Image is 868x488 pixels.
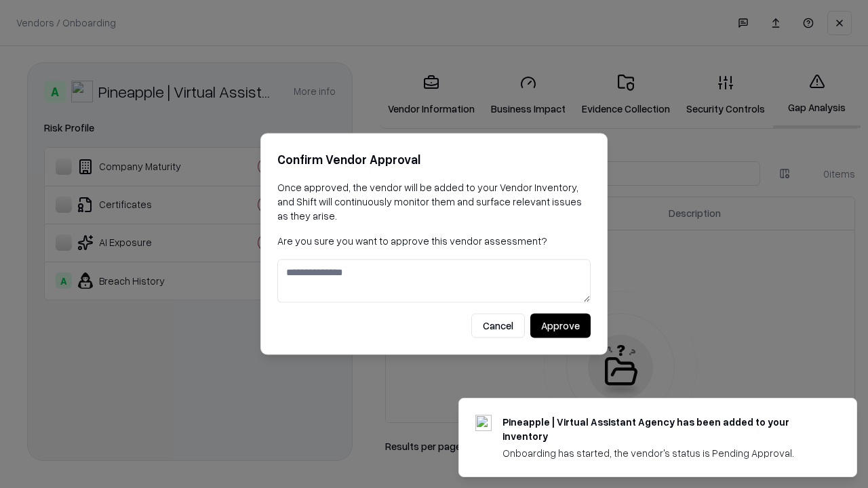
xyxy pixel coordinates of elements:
img: trypineapple.com [475,415,492,431]
button: Cancel [471,314,525,338]
div: Onboarding has started, the vendor's status is Pending Approval. [502,446,824,460]
button: Approve [530,314,591,338]
p: Are you sure you want to approve this vendor assessment? [277,234,591,248]
p: Once approved, the vendor will be added to your Vendor Inventory, and Shift will continuously mon... [277,180,591,223]
h2: Confirm Vendor Approval [277,150,591,169]
div: Pineapple | Virtual Assistant Agency has been added to your inventory [502,415,824,443]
